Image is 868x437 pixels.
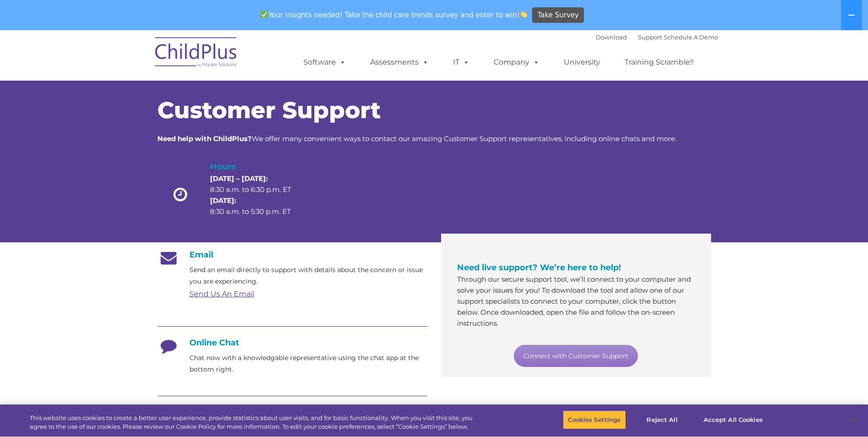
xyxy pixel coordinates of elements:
a: Take Survey [532,7,584,23]
button: Close [843,410,863,430]
a: Training Scramble!! [615,53,703,71]
strong: [DATE]: [210,196,236,205]
h4: Email [157,250,427,260]
strong: [DATE] – [DATE]: [210,174,268,183]
button: Reject All [634,410,691,430]
h4: Hours [210,160,307,173]
button: Accept All Cookies [699,410,768,430]
p: Through our secure support tool, we’ll connect to your computer and solve your issues for you! To... [457,274,695,329]
a: Send Us An Email [189,290,254,298]
a: Software [294,53,355,71]
strong: Need help with ChildPlus? [157,134,252,143]
a: Connect with Customer Support [514,345,638,367]
a: IT [444,53,479,71]
a: Schedule A Demo [664,33,718,41]
img: ✅ [261,11,268,18]
p: 8:30 a.m. to 6:30 p.m. ET 8:30 a.m. to 5:30 p.m. ET [210,173,307,217]
a: Support [638,33,662,41]
p: Send an email directly to support with details about the concern or issue you are experiencing. [189,264,427,287]
h4: Online Chat [157,338,427,348]
img: 👏 [520,11,527,18]
a: University [555,53,609,71]
a: Assessments [361,53,438,71]
span: Take Survey [538,7,579,23]
button: Cookies Settings [563,410,625,430]
p: Chat now with a knowledgable representative using the chat app at the bottom right. [189,352,427,375]
div: This website uses cookies to create a better user experience, provide statistics about user visit... [30,414,477,432]
img: ChildPlus by Procare Solutions [151,31,242,76]
span: Customer Support [157,96,381,124]
span: Need live support? We’re here to help! [457,262,621,273]
a: Company [485,53,549,71]
span: We offer many convenient ways to contact our amazing Customer Support representatives, including ... [157,134,676,143]
a: Download [596,33,627,41]
span: Your insights needed! Take the child care trends survey and enter to win! [257,6,531,24]
font: | [596,33,718,41]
